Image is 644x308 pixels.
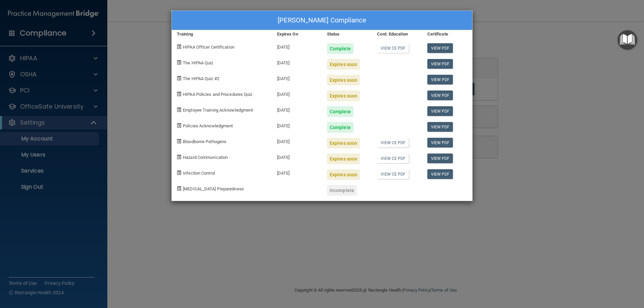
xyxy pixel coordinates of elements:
a: View CE PDF [377,138,409,147]
div: Expires soon [327,59,360,70]
div: [PERSON_NAME] Compliance [172,11,472,30]
a: View PDF [427,75,453,84]
div: Expires soon [327,169,360,180]
div: Certificate [422,30,472,38]
div: Expires soon [327,90,360,101]
span: [MEDICAL_DATA] Preparedness [183,186,244,191]
div: [DATE] [272,70,322,85]
div: Complete [327,122,354,133]
span: Infection Control [183,171,215,176]
div: [DATE] [272,54,322,70]
a: View PDF [427,59,453,69]
div: [DATE] [272,38,322,54]
span: Bloodborne Pathogens [183,139,226,144]
button: Open Resource Center [618,30,637,50]
span: HIPAA Officer Certification [183,45,234,50]
a: View PDF [427,43,453,53]
span: The HIPAA Quiz [183,60,213,65]
div: Incomplete [327,185,357,196]
a: View PDF [427,153,453,163]
span: Employee Training Acknowledgment [183,108,253,113]
div: Complete [327,106,354,117]
div: [DATE] [272,164,322,180]
a: View PDF [427,106,453,116]
div: Status [322,30,372,38]
span: The HIPAA Quiz #2 [183,76,219,81]
a: View PDF [427,169,453,179]
a: View PDF [427,122,453,132]
span: Policies Acknowledgment [183,123,233,128]
div: Expires soon [327,75,360,85]
div: Expires soon [327,153,360,164]
a: View PDF [427,138,453,147]
a: View CE PDF [377,153,409,163]
span: HIPAA Policies and Procedures Quiz [183,92,252,97]
div: Expires On [272,30,322,38]
div: [DATE] [272,101,322,117]
div: [DATE] [272,117,322,133]
div: Cont. Education [372,30,422,38]
div: Complete [327,43,354,54]
a: View PDF [427,90,453,100]
div: Expires soon [327,138,360,148]
span: Hazard Communication [183,155,228,160]
div: Training [172,30,272,38]
div: [DATE] [272,133,322,148]
a: View CE PDF [377,169,409,179]
div: [DATE] [272,148,322,164]
a: View CE PDF [377,43,409,53]
div: [DATE] [272,85,322,101]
